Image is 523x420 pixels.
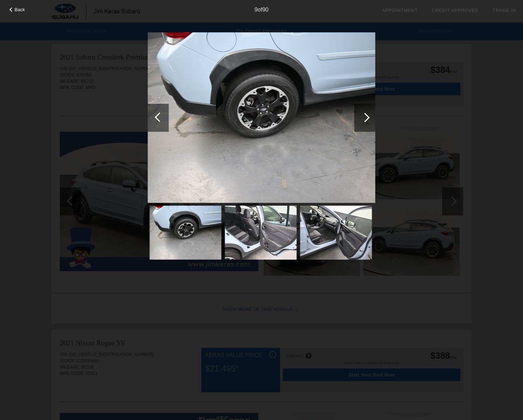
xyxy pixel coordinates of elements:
img: 10.jpg [225,206,297,260]
a: Appointment [382,8,418,13]
img: 9.jpg [148,32,375,203]
a: Trade-In [493,8,516,13]
span: Back [15,7,25,12]
a: Credit Approved [432,8,479,13]
span: 90 [262,7,269,13]
img: 11.jpg [300,206,372,260]
img: 9.jpg [149,206,221,260]
span: 9 [254,7,258,13]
